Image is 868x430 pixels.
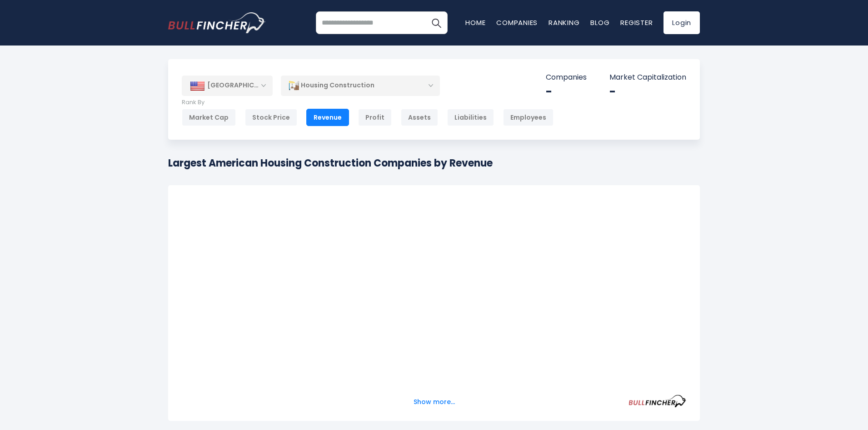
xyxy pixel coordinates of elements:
[546,73,587,82] p: Companies
[425,11,448,34] button: Search
[245,109,297,126] div: Stock Price
[182,109,236,126] div: Market Cap
[590,18,609,27] a: Blog
[306,109,349,126] div: Revenue
[182,76,273,96] div: [GEOGRAPHIC_DATA]
[182,99,554,106] p: Rank By
[496,18,538,27] a: Companies
[168,12,266,33] a: Go to homepage
[609,73,686,82] p: Market Capitalization
[401,109,438,126] div: Assets
[281,75,440,96] div: Housing Construction
[546,85,587,99] div: -
[609,85,686,99] div: -
[447,109,494,126] div: Liabilities
[168,12,266,33] img: bullfincher logo
[663,11,700,34] a: Login
[168,156,493,171] h1: Largest American Housing Construction Companies by Revenue
[503,109,554,126] div: Employees
[358,109,392,126] div: Profit
[549,18,579,27] a: Ranking
[465,18,485,27] a: Home
[408,395,460,410] button: Show more...
[620,18,653,27] a: Register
